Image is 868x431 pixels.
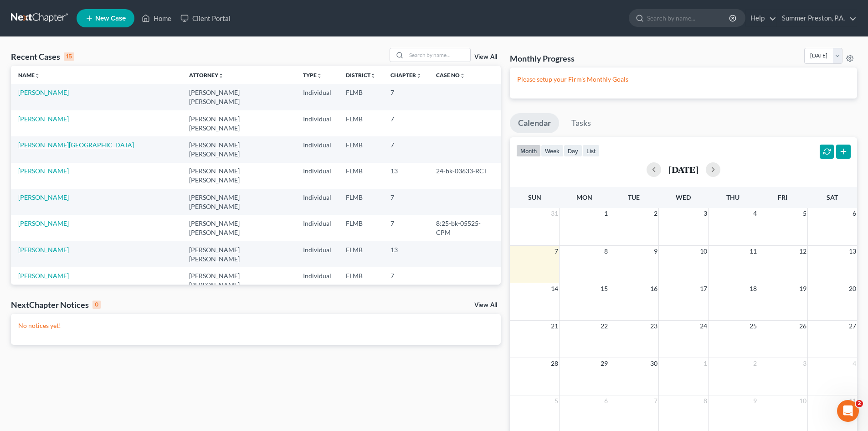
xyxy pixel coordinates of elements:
[777,10,857,26] a: Summer Preston, P.A.
[852,208,857,219] span: 6
[137,10,176,26] a: Home
[653,395,658,406] span: 7
[370,73,376,78] i: unfold_more
[798,321,807,332] span: 26
[848,321,857,332] span: 27
[383,84,429,110] td: 7
[802,358,807,369] span: 3
[296,267,339,293] td: Individual
[848,283,857,294] span: 20
[182,189,296,215] td: [PERSON_NAME] [PERSON_NAME]
[182,215,296,241] td: [PERSON_NAME] [PERSON_NAME]
[603,395,609,406] span: 6
[582,145,600,157] button: list
[752,395,758,406] span: 9
[460,73,465,78] i: unfold_more
[18,193,69,201] a: [PERSON_NAME]
[18,167,69,175] a: [PERSON_NAME]
[296,189,339,215] td: Individual
[92,301,101,309] div: 0
[827,193,838,201] span: Sat
[18,246,69,254] a: [PERSON_NAME]
[554,395,559,406] span: 5
[296,84,339,110] td: Individual
[296,215,339,241] td: Individual
[649,358,658,369] span: 30
[339,84,383,110] td: FLMB
[64,52,74,61] div: 15
[182,241,296,267] td: [PERSON_NAME] [PERSON_NAME]
[550,283,559,294] span: 14
[703,358,708,369] span: 1
[303,72,322,78] a: Typeunfold_more
[339,163,383,189] td: FLMB
[510,53,575,64] h3: Monthly Progress
[550,358,559,369] span: 28
[182,163,296,189] td: [PERSON_NAME] [PERSON_NAME]
[517,75,850,84] p: Please setup your Firm's Monthly Goals
[18,272,69,280] a: [PERSON_NAME]
[848,246,857,257] span: 13
[699,321,708,332] span: 24
[218,73,224,78] i: unfold_more
[339,267,383,293] td: FLMB
[668,165,699,174] h2: [DATE]
[647,10,730,26] input: Search by name...
[339,189,383,215] td: FLMB
[35,73,40,78] i: unfold_more
[383,163,429,189] td: 13
[339,215,383,241] td: FLMB
[436,72,465,78] a: Case Nounfold_more
[676,193,691,201] span: Wed
[798,283,807,294] span: 19
[182,110,296,136] td: [PERSON_NAME] [PERSON_NAME]
[649,283,658,294] span: 16
[383,241,429,267] td: 13
[429,163,501,189] td: 24-bk-03633-RCT
[339,241,383,267] td: FLMB
[653,246,658,257] span: 9
[390,72,421,78] a: Chapterunfold_more
[383,215,429,241] td: 7
[346,72,376,78] a: Districtunfold_more
[516,145,541,157] button: month
[383,189,429,215] td: 7
[752,208,758,219] span: 4
[296,110,339,136] td: Individual
[778,193,787,201] span: Fri
[383,136,429,162] td: 7
[528,193,541,201] span: Sun
[699,283,708,294] span: 17
[339,136,383,162] td: FLMB
[182,267,296,293] td: [PERSON_NAME] [PERSON_NAME]
[11,51,74,62] div: Recent Cases
[317,73,322,78] i: unfold_more
[802,208,807,219] span: 5
[703,395,708,406] span: 8
[749,321,758,332] span: 25
[550,208,559,219] span: 31
[474,302,497,308] a: View All
[18,88,69,96] a: [PERSON_NAME]
[18,72,40,78] a: Nameunfold_more
[429,215,501,241] td: 8:25-bk-05525-CPM
[18,321,493,330] p: No notices yet!
[383,110,429,136] td: 7
[749,283,758,294] span: 18
[182,84,296,110] td: [PERSON_NAME] [PERSON_NAME]
[848,395,857,406] span: 11
[852,358,857,369] span: 4
[600,321,609,332] span: 22
[11,299,101,310] div: NextChapter Notices
[296,136,339,162] td: Individual
[474,54,497,60] a: View All
[18,219,69,227] a: [PERSON_NAME]
[182,136,296,162] td: [PERSON_NAME] [PERSON_NAME]
[699,246,708,257] span: 10
[339,110,383,136] td: FLMB
[406,48,470,62] input: Search by name...
[653,208,658,219] span: 2
[703,208,708,219] span: 3
[628,193,640,201] span: Tue
[798,246,807,257] span: 12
